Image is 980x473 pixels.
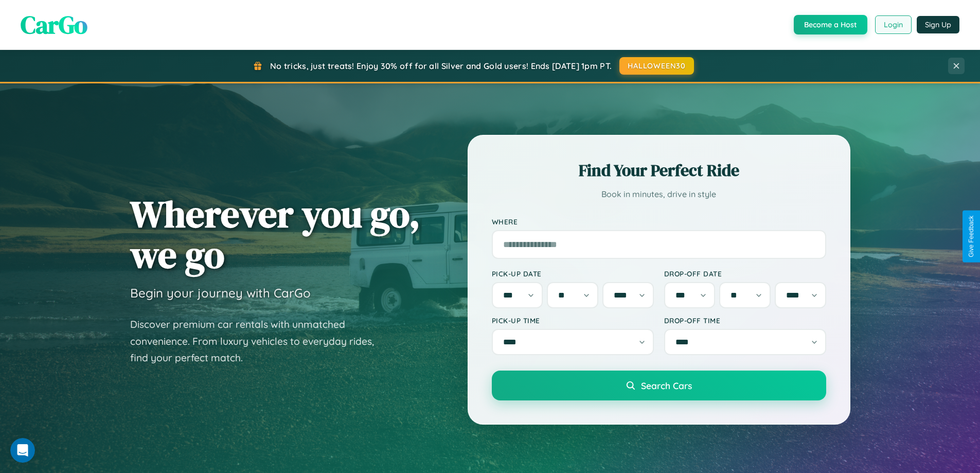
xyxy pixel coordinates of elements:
[492,187,826,202] p: Book in minutes, drive in style
[968,216,975,257] div: Give Feedback
[492,159,826,182] h2: Find Your Perfect Ride
[664,269,826,278] label: Drop-off Date
[917,16,959,33] button: Sign Up
[130,316,387,366] p: Discover premium car rentals with unmatched convenience. From luxury vehicles to everyday rides, ...
[619,57,694,75] button: HALLOWEEN30
[270,61,612,71] span: No tricks, just treats! Enjoy 30% off for all Silver and Gold users! Ends [DATE] 1pm PT.
[794,15,867,34] button: Become a Host
[130,194,420,275] h1: Wherever you go, we go
[492,217,826,226] label: Where
[664,316,826,325] label: Drop-off Time
[492,269,654,278] label: Pick-up Date
[492,371,826,400] button: Search Cars
[641,380,692,391] span: Search Cars
[21,8,87,42] span: CarGo
[492,316,654,325] label: Pick-up Time
[875,15,912,34] button: Login
[130,285,311,301] h3: Begin your journey with CarGo
[10,438,35,463] iframe: Intercom live chat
